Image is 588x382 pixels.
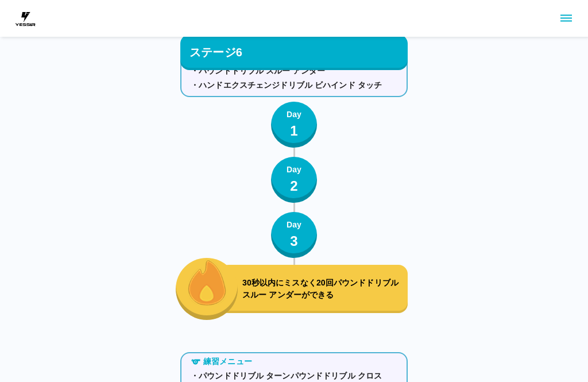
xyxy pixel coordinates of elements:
[203,356,252,368] p: 練習メニュー
[287,164,301,176] p: Day
[242,277,403,301] p: 30秒以内にミスなく20回パウンドドリブル スルー アンダーができる
[14,7,37,30] img: dummy
[271,212,317,258] button: Day3
[290,176,298,196] p: 2
[191,79,397,91] p: ・ハンドエクスチェンジドリブル ビハインド タッチ
[556,9,576,28] button: sidemenu
[176,258,238,320] button: fire_icon
[287,109,301,121] p: Day
[191,370,397,382] p: ・パウンドドリブル ターンパウンドドリブル クロス
[189,44,242,61] p: ステージ6
[191,65,397,77] p: ・パウンドドリブル スルー アンダー
[271,102,317,148] button: Day1
[188,258,226,306] img: fire_icon
[290,121,298,141] p: 1
[287,219,301,231] p: Day
[290,231,298,252] p: 3
[271,157,317,203] button: Day2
